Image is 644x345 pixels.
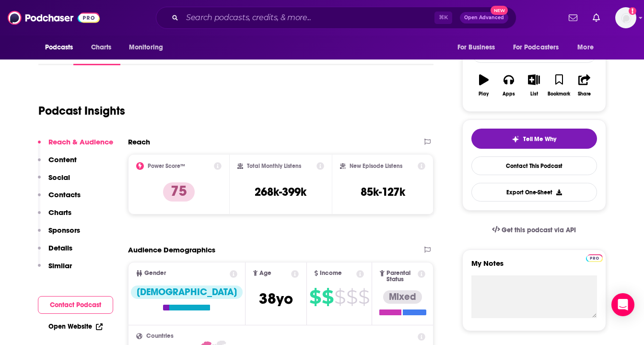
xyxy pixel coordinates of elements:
button: Social [38,173,70,190]
button: Show profile menu [615,7,636,28]
h2: Audience Demographics [128,245,215,254]
h3: 268k-399k [255,185,306,199]
span: Monitoring [129,41,163,54]
span: Tell Me Why [523,135,556,143]
span: Logged in as zeke_lerner [615,7,636,28]
span: Income [320,270,342,276]
p: Content [48,155,77,164]
button: List [521,68,546,103]
img: tell me why sparkle [512,135,519,143]
div: [DEMOGRAPHIC_DATA] [131,286,243,299]
label: My Notes [471,259,597,275]
button: Play [471,68,496,103]
span: 38 yo [259,289,293,308]
p: Charts [48,208,71,217]
button: Sponsors [38,226,80,243]
span: More [577,41,594,54]
button: Reach & Audience [38,137,113,155]
span: Parental Status [386,270,416,283]
button: Contact Podcast [38,296,113,314]
span: ⌘ K [434,12,452,24]
div: Bookmark [548,91,570,97]
span: $ [358,289,369,305]
button: open menu [507,38,573,57]
span: New [491,6,508,15]
button: open menu [451,38,507,57]
a: Charts [85,38,117,57]
button: Open AdvancedNew [460,12,508,24]
svg: Add a profile image [629,7,636,15]
a: Get this podcast via API [484,218,584,242]
span: For Podcasters [513,41,559,54]
a: Show notifications dropdown [589,10,604,26]
span: $ [309,289,321,305]
div: Play [479,91,489,97]
button: Contacts [38,190,81,208]
a: Show notifications dropdown [565,10,581,26]
img: Podchaser - Follow, Share and Rate Podcasts [8,9,100,27]
p: 75 [163,182,195,202]
div: Apps [503,91,515,97]
span: Get this podcast via API [502,226,576,234]
button: Similar [38,261,72,279]
a: Pro website [586,253,603,262]
img: User Profile [615,7,636,28]
button: open menu [122,38,176,57]
h2: Power Score™ [148,163,185,169]
button: Content [38,155,77,173]
button: Charts [38,208,71,226]
div: Mixed [383,290,422,304]
div: Share [578,91,591,97]
span: Countries [146,333,174,339]
a: Contact This Podcast [471,156,597,175]
h2: Total Monthly Listens [247,163,301,169]
button: Export One-Sheet [471,183,597,202]
span: $ [334,289,345,305]
span: $ [322,289,333,305]
div: Open Intercom Messenger [611,293,634,316]
button: Bookmark [547,68,572,103]
a: Open Website [48,322,103,331]
h1: Podcast Insights [38,104,125,118]
p: Reach & Audience [48,137,113,146]
span: Age [259,270,271,276]
p: Similar [48,261,72,270]
button: tell me why sparkleTell Me Why [471,129,597,149]
input: Search podcasts, credits, & more... [182,10,434,25]
button: Share [572,68,597,103]
span: Open Advanced [464,15,504,20]
p: Social [48,173,70,182]
span: Gender [144,270,166,276]
img: Podchaser Pro [586,254,603,262]
button: open menu [38,38,86,57]
span: $ [346,289,357,305]
span: For Business [457,41,495,54]
h2: Reach [128,137,150,146]
button: Details [38,243,72,261]
p: Contacts [48,190,81,199]
button: open menu [571,38,606,57]
div: Search podcasts, credits, & more... [156,7,516,29]
span: Charts [91,41,112,54]
h2: New Episode Listens [350,163,402,169]
p: Sponsors [48,226,80,235]
h3: 85k-127k [361,185,405,199]
p: Details [48,243,72,252]
button: Apps [496,68,521,103]
span: Podcasts [45,41,73,54]
div: List [530,91,538,97]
